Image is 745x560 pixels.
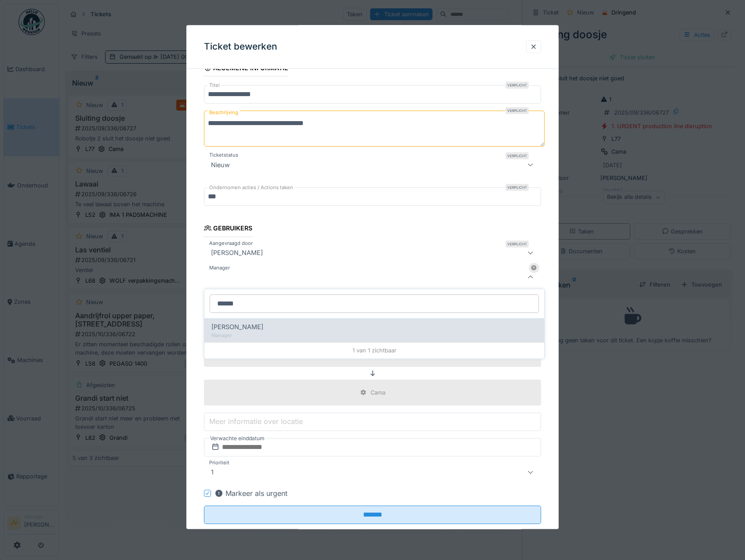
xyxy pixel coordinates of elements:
[204,41,277,52] h3: Ticket bewerken
[505,241,529,248] div: Verplicht
[207,459,231,467] label: Prioriteit
[207,82,222,90] label: Titel
[505,153,529,160] div: Verplicht
[505,184,529,191] div: Verplicht
[204,62,289,77] div: Algemene informatie
[207,248,266,258] div: [PERSON_NAME]
[207,416,305,427] label: Meer informatie over locatie
[207,264,232,272] label: Manager
[207,160,233,170] div: Nieuw
[371,388,385,397] div: Cama
[211,332,537,339] div: Manager
[207,467,217,477] div: 1
[211,322,263,332] span: [PERSON_NAME]
[207,184,295,192] label: Ondernomen acties / Actions taken
[207,108,240,118] label: Beschrijving
[204,222,253,237] div: Gebruikers
[204,342,544,358] div: 1 van 1 zichtbaar
[505,82,529,89] div: Verplicht
[505,108,529,115] div: Verplicht
[207,152,240,159] label: Ticketstatus
[214,488,287,499] div: Markeer als urgent
[207,240,254,247] label: Aangevraagd door
[209,434,265,443] label: Verwachte einddatum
